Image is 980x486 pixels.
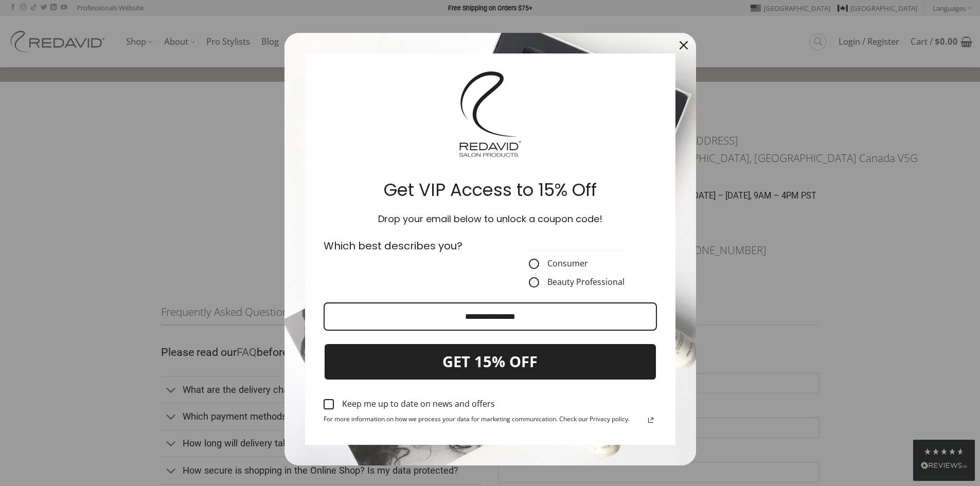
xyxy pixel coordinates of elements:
a: Read our Privacy Policy [645,414,657,426]
button: GET 15% OFF [324,343,657,381]
input: Consumer [529,259,539,269]
svg: close icon [680,41,688,49]
div: Keep me up to date on news and offers [342,399,495,409]
label: Beauty Professional [529,277,625,287]
input: Email field [324,302,657,331]
input: Beauty Professional [529,277,539,287]
label: Consumer [529,259,625,269]
span: For more information on how we process your data for marketing communication. Check our Privacy p... [324,416,630,426]
button: Close [671,33,696,58]
p: Which best describes you? [324,238,484,254]
fieldset: CustomerType field [529,238,625,287]
svg: link icon [645,414,657,426]
h3: Drop your email below to unlock a coupon code! [322,213,659,225]
h2: Get VIP Access to 15% Off [322,179,659,201]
